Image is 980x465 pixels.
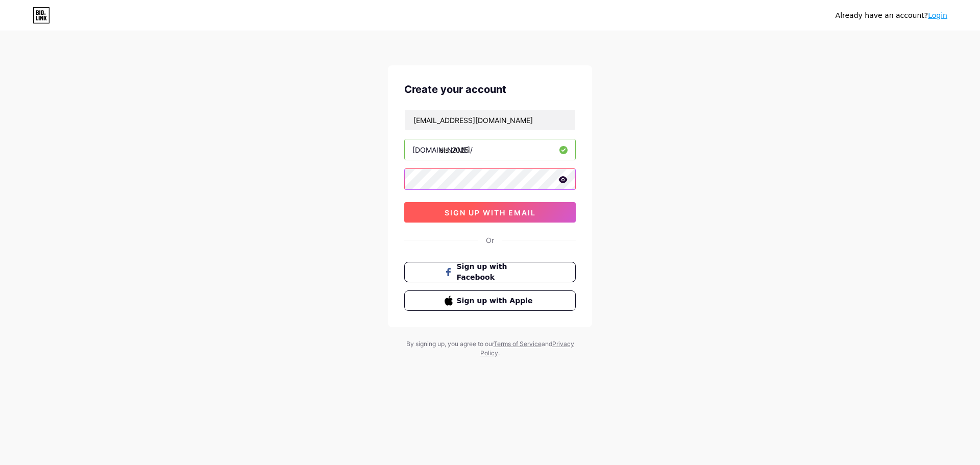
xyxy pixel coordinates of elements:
input: username [405,139,575,160]
div: Or [486,235,494,246]
button: Sign up with Apple [404,290,576,311]
div: Already have an account? [836,10,947,21]
div: [DOMAIN_NAME]/ [412,144,473,155]
button: Sign up with Facebook [404,262,576,282]
span: Sign up with Apple [457,296,536,306]
input: Email [405,110,575,130]
span: sign up with email [445,208,536,217]
a: Terms of Service [494,340,542,348]
button: sign up with email [404,202,576,223]
span: Sign up with Facebook [457,261,536,283]
div: Create your account [404,82,576,97]
a: Login [928,11,947,19]
div: By signing up, you agree to our and . [403,339,577,358]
